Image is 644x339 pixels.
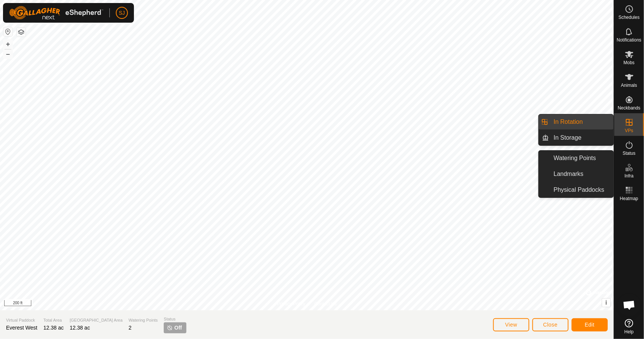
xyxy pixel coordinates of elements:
[3,49,12,59] button: –
[549,114,614,129] a: In Rotation
[554,117,583,126] span: In Rotation
[618,15,639,20] span: Schedules
[585,322,595,328] span: Edit
[539,114,613,129] li: In Rotation
[129,325,132,331] span: 2
[549,166,614,182] a: Landmarks
[622,151,635,156] span: Status
[277,300,305,307] a: Privacy Policy
[164,316,186,322] span: Status
[624,60,635,65] span: Mobs
[620,196,638,201] span: Heatmap
[606,299,607,306] span: i
[314,300,337,307] a: Contact Us
[43,317,64,324] span: Total Area
[624,174,633,178] span: Infra
[539,151,613,166] li: Watering Points
[539,182,613,197] li: Physical Paddocks
[43,325,64,331] span: 12.38 ac
[554,154,596,163] span: Watering Points
[6,317,37,324] span: Virtual Paddock
[618,106,640,110] span: Neckbands
[624,330,634,334] span: Help
[554,185,604,194] span: Physical Paddocks
[621,83,637,88] span: Animals
[539,166,613,182] li: Landmarks
[549,182,614,197] a: Physical Paddocks
[602,299,610,307] button: i
[17,28,26,37] button: Map Layers
[543,322,558,328] span: Close
[70,325,90,331] span: 12.38 ac
[129,317,158,324] span: Watering Points
[119,9,125,17] span: SJ
[554,133,582,142] span: In Storage
[549,151,614,166] a: Watering Points
[554,169,584,179] span: Landmarks
[9,6,103,20] img: Gallagher Logo
[539,130,613,145] li: In Storage
[625,128,633,133] span: VPs
[174,324,182,332] span: Off
[493,318,529,331] button: View
[167,325,173,331] img: turn-off
[3,27,12,36] button: Reset Map
[572,318,608,331] button: Edit
[614,316,644,337] a: Help
[532,318,569,331] button: Close
[505,322,517,328] span: View
[618,294,641,316] a: Open chat
[617,38,641,42] span: Notifications
[70,317,123,324] span: [GEOGRAPHIC_DATA] Area
[6,325,37,331] span: Everest West
[549,130,614,145] a: In Storage
[3,40,12,49] button: +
